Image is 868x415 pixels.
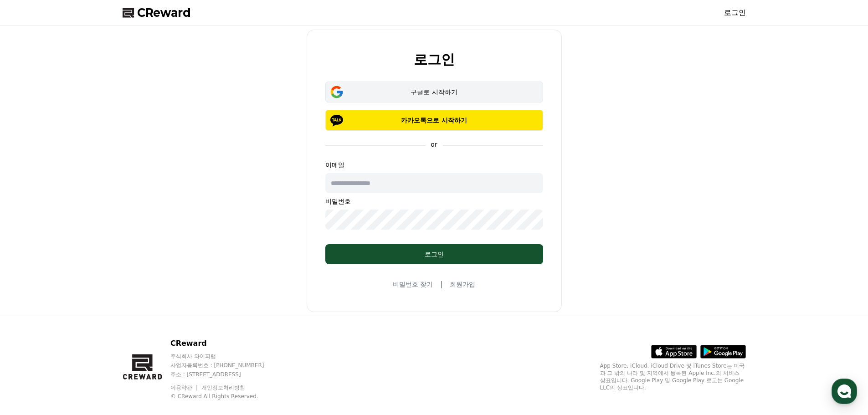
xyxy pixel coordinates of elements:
p: CReward [170,338,282,349]
div: 구글로 시작하기 [339,87,530,97]
a: 로그인 [724,7,746,18]
button: 로그인 [325,244,543,264]
a: 비밀번호 찾기 [393,280,433,289]
button: 카카오톡으로 시작하기 [325,110,543,131]
h2: 로그인 [414,52,455,67]
span: 설정 [141,302,152,310]
div: 로그인 [344,250,525,259]
span: 홈 [29,302,34,310]
button: 구글로 시작하기 [325,82,543,102]
p: © CReward All Rights Reserved. [170,393,282,400]
span: 대화 [83,303,94,310]
a: 회원가입 [450,280,475,289]
a: 대화 [60,289,118,312]
a: 이용약관 [170,384,199,391]
span: | [440,279,442,290]
a: CReward [123,5,191,20]
p: or [425,140,442,149]
p: 주소 : [STREET_ADDRESS] [170,371,282,378]
p: 이메일 [325,160,543,169]
p: 비밀번호 [325,197,543,206]
span: CReward [137,5,191,20]
p: 주식회사 와이피랩 [170,353,282,360]
p: 사업자등록번호 : [PHONE_NUMBER] [170,362,282,369]
a: 홈 [3,289,60,312]
a: 개인정보처리방침 [201,384,245,391]
p: App Store, iCloud, iCloud Drive 및 iTunes Store는 미국과 그 밖의 나라 및 지역에서 등록된 Apple Inc.의 서비스 상표입니다. Goo... [600,362,746,391]
p: 카카오톡으로 시작하기 [339,116,530,125]
a: 설정 [118,289,175,312]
